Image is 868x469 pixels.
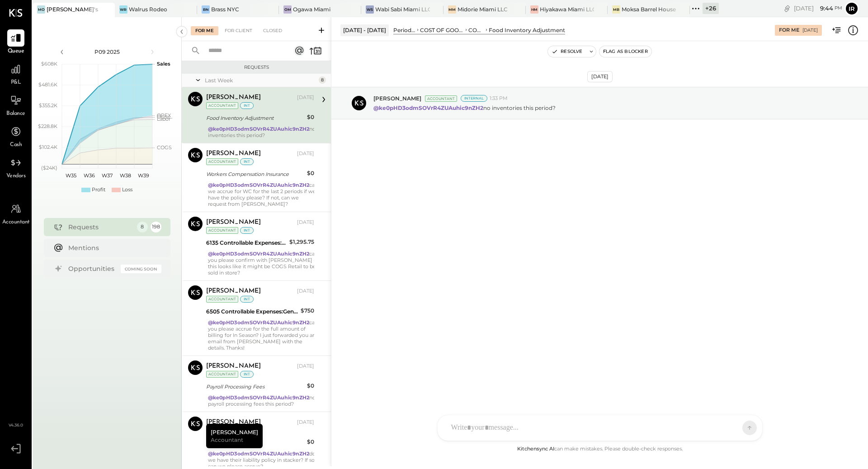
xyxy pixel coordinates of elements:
[307,437,314,446] div: $0
[39,144,57,150] text: $102.4K
[157,112,171,118] text: OPEX
[393,26,415,34] div: Period P&L
[211,436,243,444] span: Accountant
[202,5,210,14] div: BN
[540,5,594,13] div: Hiyakawa Miami LLC
[206,287,261,296] div: [PERSON_NAME]
[121,265,161,273] div: Coming Soon
[8,47,24,56] span: Queue
[2,218,30,227] span: Accountant
[240,371,254,378] div: int
[206,93,261,102] div: [PERSON_NAME]
[297,219,314,226] div: [DATE]
[622,5,676,13] div: Moksa Barrel House
[489,26,565,34] div: Food Inventory Adjustment
[102,172,113,179] text: W37
[0,200,31,227] a: Accountant
[0,92,31,118] a: Balance
[208,319,318,351] div: can you please accrue for the full amount of billing for In Season? I just forwarded you an email...
[783,4,792,13] div: copy link
[340,24,389,36] div: [DATE] - [DATE]
[157,114,172,120] text: Occu...
[129,5,167,13] div: Walrus Rodeo
[186,64,326,71] div: Requests
[307,169,314,178] div: $0
[240,296,254,303] div: int
[47,5,98,13] div: [PERSON_NAME]'s
[259,26,287,35] div: Closed
[425,95,457,102] div: Accountant
[461,95,487,102] div: Internal
[137,222,148,232] div: 8
[119,172,131,179] text: W38
[157,116,170,122] text: Labor
[206,424,263,448] div: [PERSON_NAME]
[599,46,651,57] button: Flag as Blocker
[240,158,254,165] div: int
[37,5,45,14] div: Mo
[68,243,157,252] div: Mentions
[490,95,508,102] span: 1:33 PM
[205,76,316,84] div: Last Week
[373,104,483,111] strong: @ke0pHD3odmSOVrR4ZUAuhic9nZH2
[208,251,318,276] div: can you please confirm with [PERSON_NAME] - this looks like it might be COGS Retail to be sold in...
[208,450,309,457] strong: @ke0pHD3odmSOVrR4ZUAuhic9nZH2
[703,3,719,14] div: + 26
[283,5,292,14] div: OM
[779,27,799,34] div: For Me
[293,5,330,13] div: Ogawa Miami
[802,27,818,33] div: [DATE]
[373,104,556,112] p: no inventories this period?
[220,26,257,35] div: For Client
[10,141,22,149] span: Cash
[366,5,374,14] div: WS
[0,123,31,149] a: Cash
[297,150,314,157] div: [DATE]
[151,222,161,232] div: 198
[206,149,261,158] div: [PERSON_NAME]
[307,381,314,390] div: $0
[307,113,314,122] div: $0
[208,394,316,407] div: no payroll processing fees this period?
[373,95,421,102] span: [PERSON_NAME]
[206,296,238,303] div: Accountant
[68,264,116,273] div: Opportunities
[301,306,314,315] div: $750
[206,114,304,123] div: Food Inventory Adjustment
[612,5,620,14] div: MB
[208,126,316,138] div: no inventories this period?
[206,371,238,378] div: Accountant
[157,61,170,67] text: Sales
[206,382,304,391] div: Payroll Processing Fees
[206,418,261,427] div: [PERSON_NAME]
[208,394,309,401] strong: @ke0pHD3odmSOVrR4ZUAuhic9nZH2
[297,419,314,426] div: [DATE]
[191,26,218,35] div: For Me
[319,76,326,84] div: 8
[206,227,238,234] div: Accountant
[297,363,314,370] div: [DATE]
[211,5,239,13] div: Brass NYC
[206,307,298,316] div: 6505 Controllable Expenses:General & Administrative Expenses:Accounting & Bookkeeping
[530,5,538,14] div: HM
[39,102,57,109] text: $355.2K
[420,26,463,34] div: COST OF GOODS SOLD (COGS)
[208,126,309,132] strong: @ke0pHD3odmSOVrR4ZUAuhic9nZH2
[38,123,57,129] text: $228.8K
[69,48,146,56] div: P09 2025
[206,238,287,247] div: 6135 Controllable Expenses:Direct Operating Expenses:Laundry, Linens, & Uniforms
[38,81,57,88] text: $481.6K
[375,5,430,13] div: Wabi Sabi Miami LLC
[137,172,149,179] text: W39
[206,170,304,179] div: Workers Compensation Insurance
[0,61,31,87] a: P&L
[206,102,238,109] div: Accountant
[66,172,76,179] text: W35
[119,5,127,14] div: WR
[92,186,105,194] div: Profit
[208,319,309,326] strong: @ke0pHD3odmSOVrR4ZUAuhic9nZH2
[6,110,25,118] span: Balance
[289,237,314,246] div: $1,295.75
[448,5,456,14] div: MM
[208,182,318,207] div: can we accrue for WC for the last 2 periods if we have the policy please? If not, can we request ...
